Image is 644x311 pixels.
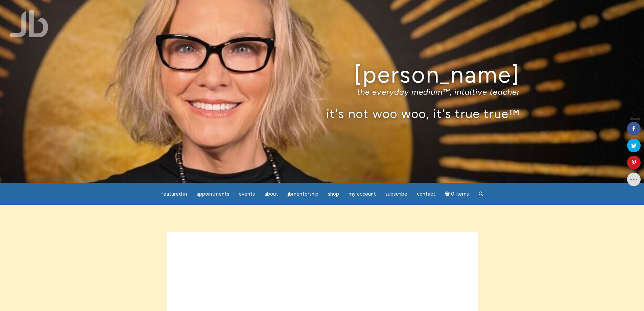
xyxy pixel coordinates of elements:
i: Cart [445,191,451,197]
span: featured in [161,191,187,197]
img: Jamie Butler. The Everyday Medium [10,10,48,37]
span: Appointments [196,191,229,197]
a: JBMentorship [284,187,323,201]
a: About [260,187,282,201]
p: it's not woo woo, it's true true™ [124,106,520,121]
span: Shop [328,191,339,197]
span: Shares [630,117,641,120]
span: 0 items [451,192,469,197]
a: Events [235,187,259,201]
a: Contact [413,187,439,201]
h1: [PERSON_NAME] [124,62,520,87]
span: About [264,191,278,197]
p: the everyday medium™, intuitive teacher [124,87,520,97]
a: My Account [344,187,380,201]
a: Shop [324,187,343,201]
span: Events [239,191,255,197]
a: Subscribe [381,187,411,201]
span: JBMentorship [288,191,318,197]
span: My Account [349,191,376,197]
a: featured in [157,187,191,201]
span: Contact [417,191,435,197]
a: Cart0 items [441,187,473,201]
a: Appointments [192,187,233,201]
span: Subscribe [385,191,407,197]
